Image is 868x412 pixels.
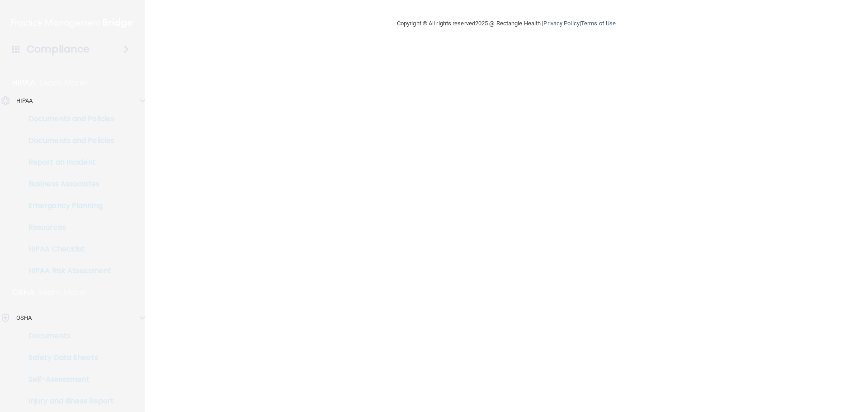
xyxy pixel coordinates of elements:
p: Emergency Planning [6,201,129,210]
p: OSHA [16,313,32,323]
p: Learn More! [40,77,88,88]
p: Safety Data Sheets [6,353,129,362]
a: Terms of Use [581,20,616,27]
p: Report an Incident [6,158,129,167]
p: Resources [6,223,129,232]
p: Injury and Illness Report [6,397,129,406]
p: HIPAA Checklist [6,245,129,254]
div: Copyright © All rights reserved 2025 @ Rectangle Health | | [341,9,671,38]
p: OSHA [12,287,35,298]
p: Documents and Policies [6,136,129,145]
p: Learn More! [39,287,87,298]
h4: Compliance [27,43,90,56]
p: Self-Assessment [6,375,129,384]
p: HIPAA [12,77,35,88]
p: Business Associates [6,180,129,189]
p: Documents [6,331,129,341]
p: HIPAA Risk Assessment [6,266,129,275]
p: Documents and Policies [6,114,129,123]
a: Privacy Policy [543,20,579,27]
p: HIPAA [16,95,33,106]
img: PMB logo [11,14,134,32]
